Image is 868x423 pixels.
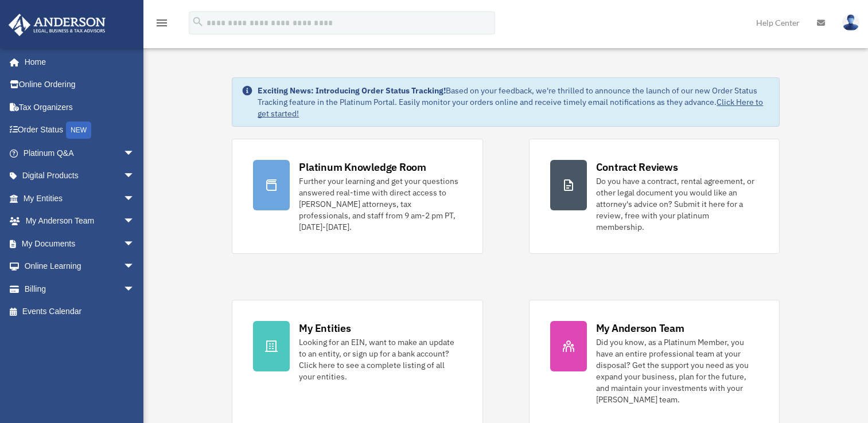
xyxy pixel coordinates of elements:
[8,187,152,210] a: My Entitiesarrow_drop_down
[842,14,859,31] img: User Pic
[66,122,91,139] div: NEW
[8,164,152,187] a: Digital Productsarrow_drop_down
[8,50,146,73] a: Home
[123,277,146,301] span: arrow_drop_down
[8,210,152,233] a: My Anderson Teamarrow_drop_down
[596,160,678,174] div: Contract Reviews
[155,20,169,30] a: menu
[596,336,758,405] div: Did you know, as a Platinum Member, you have an entire professional team at your disposal? Get th...
[123,232,146,256] span: arrow_drop_down
[299,336,461,382] div: Looking for an EIN, want to make an update to an entity, or sign up for a bank account? Click her...
[192,15,204,28] i: search
[8,142,152,164] a: Platinum Q&Aarrow_drop_down
[8,232,152,255] a: My Documentsarrow_drop_down
[258,97,763,119] a: Click Here to get started!
[8,96,152,119] a: Tax Organizers
[596,321,684,335] div: My Anderson Team
[299,175,461,233] div: Further your learning and get your questions answered real-time with direct access to [PERSON_NAM...
[155,16,169,30] i: menu
[123,142,146,165] span: arrow_drop_down
[299,321,351,335] div: My Entities
[8,119,152,142] a: Order StatusNEW
[123,187,146,210] span: arrow_drop_down
[8,300,152,323] a: Events Calendar
[529,139,780,254] a: Contract Reviews Do you have a contract, rental agreement, or other legal document you would like...
[123,210,146,233] span: arrow_drop_down
[5,14,109,36] img: Anderson Advisors Platinum Portal
[8,73,152,96] a: Online Ordering
[232,139,482,254] a: Platinum Knowledge Room Further your learning and get your questions answered real-time with dire...
[258,85,769,119] div: Based on your feedback, we're thrilled to announce the launch of our new Order Status Tracking fe...
[8,277,152,300] a: Billingarrow_drop_down
[8,255,152,278] a: Online Learningarrow_drop_down
[123,164,146,188] span: arrow_drop_down
[299,160,426,174] div: Platinum Knowledge Room
[258,85,446,96] strong: Exciting News: Introducing Order Status Tracking!
[123,255,146,279] span: arrow_drop_down
[596,175,758,233] div: Do you have a contract, rental agreement, or other legal document you would like an attorney's ad...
